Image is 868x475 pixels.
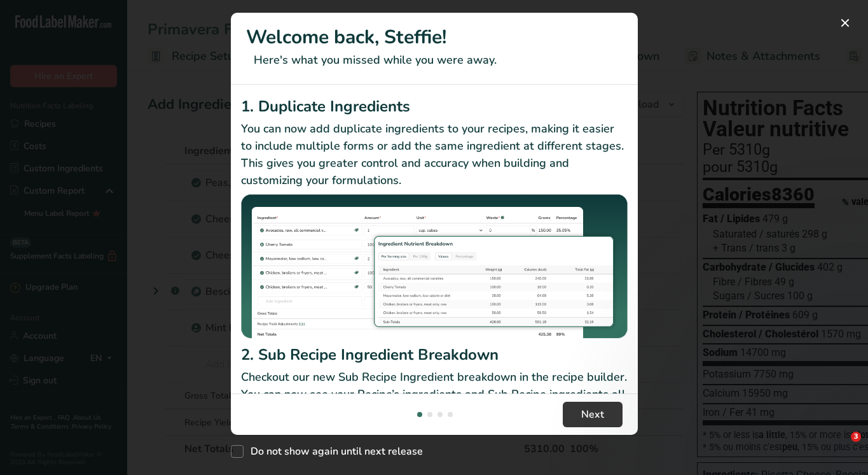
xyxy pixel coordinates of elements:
button: Next [563,402,623,427]
iframe: Intercom live chat [825,432,855,462]
span: 3 [851,432,861,442]
p: You can now add duplicate ingredients to your recipes, making it easier to include multiple forms... [241,120,628,189]
h1: Welcome back, Steffie! [246,23,623,52]
p: Checkout our new Sub Recipe Ingredient breakdown in the recipe builder. You can now see your Reci... [241,369,628,420]
span: Do not show again until next release [244,445,423,458]
span: Next [581,407,604,422]
h2: 1. Duplicate Ingredients [241,95,628,118]
img: Duplicate Ingredients [241,194,628,339]
h2: 2. Sub Recipe Ingredient Breakdown [241,343,628,366]
p: Here's what you missed while you were away. [246,52,623,69]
